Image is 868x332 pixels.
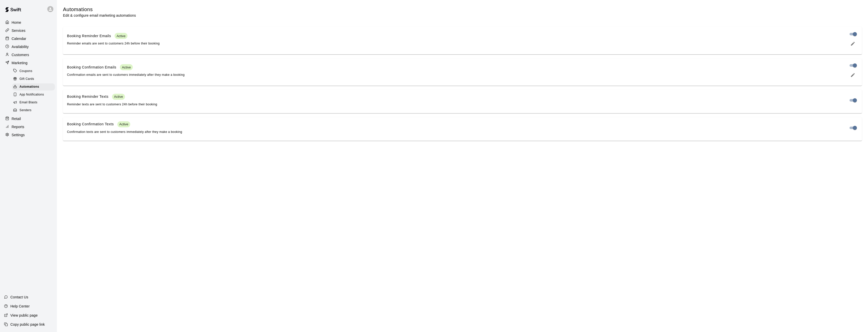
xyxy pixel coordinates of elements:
div: Email Blasts [12,99,55,106]
a: Email Blasts [12,99,57,107]
p: Availability [12,44,29,49]
span: Active [112,95,125,99]
div: Coupons [12,68,55,75]
p: Home [12,20,21,25]
a: Settings [4,131,53,139]
h5: Automations [63,6,136,13]
span: Confirmation texts are sent to customers immediately after they make a booking [67,130,182,134]
button: edit [848,39,858,48]
span: Active [115,34,127,38]
p: Contact Us [10,295,28,300]
p: Services [12,28,26,33]
a: Customers [4,51,53,59]
p: Settings [12,132,25,137]
p: Booking Reminder Emails [67,33,111,39]
span: Email Blasts [19,100,37,105]
a: Gift Cards [12,75,57,83]
a: Calendar [4,35,53,42]
p: Edit & configure email marketing automations [63,13,136,18]
a: Home [4,19,53,26]
a: App Notifications [12,91,57,99]
div: App Notifications [12,91,55,98]
span: Confirmation emails are sent to customers immediately after they make a booking [67,73,185,77]
p: Retail [12,116,21,121]
a: Senders [12,107,57,114]
a: Marketing [4,59,53,67]
a: Retail [4,115,53,123]
p: Marketing [12,60,28,65]
p: Help Center [10,304,30,309]
div: Gift Cards [12,76,55,83]
p: Reports [12,124,24,129]
p: Copy public page link [10,322,45,327]
span: Reminder texts are sent to customers 24h before their booking [67,103,157,106]
span: Senders [19,108,32,113]
span: Coupons [19,69,32,74]
div: Senders [12,107,55,114]
span: Automations [19,84,39,89]
a: Availability [4,43,53,51]
button: edit [848,70,858,80]
a: Services [4,27,53,34]
span: Active [120,65,133,69]
div: Automations [12,83,55,90]
a: Automations [12,83,57,91]
p: Booking Confirmation Emails [67,65,116,70]
span: App Notifications [19,92,44,97]
a: Coupons [12,67,57,75]
span: Gift Cards [19,77,34,82]
a: Reports [4,123,53,131]
span: Reminder emails are sent to customers 24h before their booking [67,42,160,45]
p: Customers [12,52,29,57]
p: Calendar [12,36,26,41]
p: View public page [10,313,38,318]
p: Booking Confirmation Texts [67,122,114,127]
p: Booking Reminder Texts [67,94,108,99]
span: Active [117,122,130,126]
